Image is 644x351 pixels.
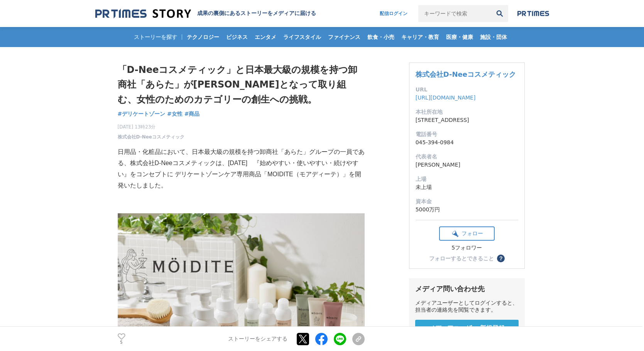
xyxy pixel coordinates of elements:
dt: 電話番号 [416,130,518,138]
p: 5 [118,341,125,344]
span: [DATE] 13時23分 [118,123,184,130]
h2: 成果の裏側にあるストーリーをメディアに届ける [197,10,316,17]
span: テクノロジー [184,34,222,40]
span: ビジネス [223,34,251,40]
span: #女性 [167,110,183,117]
dt: 資本金 [416,197,518,206]
a: テクノロジー [184,27,222,47]
div: メディアユーザーとしてログインすると、担当者の連絡先を閲覧できます。 [415,300,519,314]
span: 医療・健康 [443,34,476,40]
h1: 「D-Neeコスメティック」と日本最大級の規模を持つ卸商社「あらた」が[PERSON_NAME]となって取り組む、女性のためのカテゴリーの創生への挑戦。 [118,62,365,107]
div: メディア問い合わせ先 [415,284,519,294]
div: フォローするとできること [429,256,494,261]
button: フォロー [439,226,495,241]
a: ビジネス [223,27,251,47]
span: ？ [498,256,504,261]
dd: 5000万円 [416,206,518,214]
span: 施設・団体 [477,34,510,40]
dd: 未上場 [416,183,518,191]
img: prtimes [517,10,549,17]
button: ？ [497,255,505,262]
dd: [STREET_ADDRESS] [416,116,518,124]
p: 日用品・化粧品において、日本最大級の規模を持つ卸商社「あらた」グループの一員である、株式会社D-Neeコスメティックは、[DATE] 『始めやすい・使いやすい・続けやすい』をコンセプトに デリケ... [118,147,365,191]
a: [URL][DOMAIN_NAME] [416,94,476,101]
span: ファイナンス [325,34,363,40]
span: エンタメ [252,34,279,40]
a: #商品 [184,110,200,118]
span: #商品 [184,110,200,117]
div: 5フォロワー [439,245,495,251]
a: エンタメ [252,27,279,47]
dt: URL [416,86,518,94]
span: #デリケートゾーン [118,110,166,117]
a: 飲食・小売 [364,27,397,47]
span: ライフスタイル [280,34,324,40]
a: #女性 [167,110,183,118]
dt: 本社所在地 [416,108,518,116]
p: ストーリーをシェアする [228,336,287,343]
input: キーワードで検索 [418,5,491,22]
a: ライフスタイル [280,27,324,47]
a: 株式会社D-Neeコスメティック [416,70,516,78]
dd: [PERSON_NAME] [416,161,518,169]
a: メディアユーザー 新規登録 無料 [415,320,519,344]
dt: 上場 [416,175,518,183]
a: 成果の裏側にあるストーリーをメディアに届ける 成果の裏側にあるストーリーをメディアに届ける [95,8,316,19]
span: キャリア・教育 [398,34,442,40]
a: ファイナンス [325,27,363,47]
button: 検索 [491,5,508,22]
img: 成果の裏側にあるストーリーをメディアに届ける [95,8,191,19]
a: 配信ログイン [372,5,415,22]
dt: 代表者名 [416,153,518,161]
a: キャリア・教育 [398,27,442,47]
a: 施設・団体 [477,27,510,47]
span: 飲食・小売 [364,34,397,40]
a: 医療・健康 [443,27,476,47]
dd: 045-394-0984 [416,138,518,147]
span: メディアユーザー 新規登録 [429,324,505,332]
a: 株式会社D-Neeコスメティック [118,133,184,140]
a: #デリケートゾーン [118,110,166,118]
